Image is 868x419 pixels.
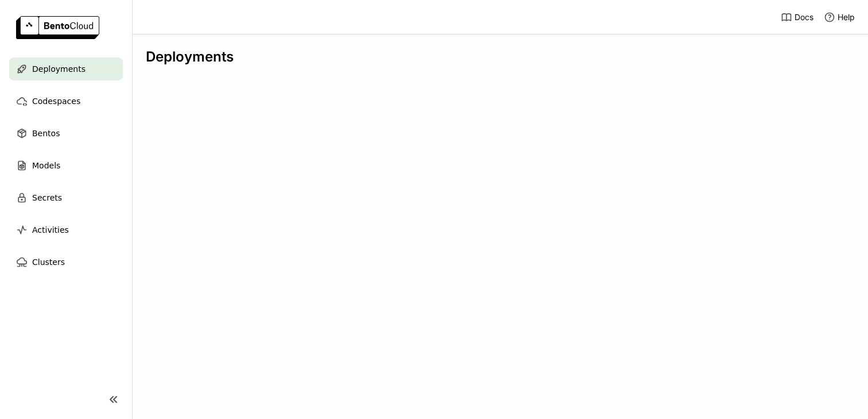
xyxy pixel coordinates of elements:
a: Docs [781,11,813,23]
span: Bentos [32,126,60,140]
a: Activities [9,218,123,241]
span: Clusters [32,255,65,269]
span: Deployments [32,62,86,76]
span: Codespaces [32,94,80,108]
span: Models [32,159,60,172]
span: Docs [795,12,813,22]
div: Help [824,11,855,23]
div: Deployments [146,48,854,66]
a: Clusters [9,251,123,274]
a: Models [9,154,123,177]
span: Secrets [32,191,62,205]
a: Secrets [9,186,123,209]
span: Activities [32,223,69,237]
a: Bentos [9,122,123,145]
span: Help [838,12,855,22]
img: logo [16,16,99,39]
